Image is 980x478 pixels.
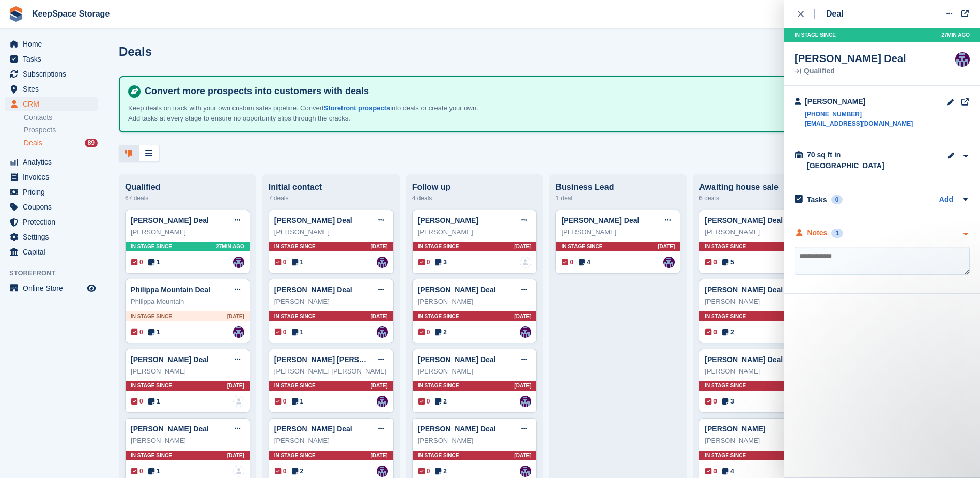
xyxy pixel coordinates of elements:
[24,125,56,135] span: Prospects
[418,452,459,459] span: In stage since
[418,355,496,364] a: [PERSON_NAME] Deal
[23,185,85,199] span: Pricing
[722,327,734,337] span: 2
[233,326,244,338] img: Charlotte Jobling
[5,67,98,81] a: menu
[377,466,388,477] img: Charlotte Jobling
[705,286,783,294] a: [PERSON_NAME] Deal
[23,97,85,111] span: CRM
[520,466,531,477] img: Charlotte Jobling
[131,296,244,307] div: Philippa Mountain
[23,37,85,51] span: Home
[705,436,818,446] div: [PERSON_NAME]
[131,243,172,250] span: In stage since
[699,192,824,204] div: 6 deals
[23,67,85,81] span: Subscriptions
[23,281,85,295] span: Online Store
[23,215,85,229] span: Protection
[292,467,304,476] span: 2
[227,452,244,459] span: [DATE]
[274,286,352,294] a: [PERSON_NAME] Deal
[418,312,459,320] span: In stage since
[377,326,388,338] img: Charlotte Jobling
[131,286,210,294] a: Philippa Mountain Deal
[514,312,531,320] span: [DATE]
[131,382,172,390] span: In stage since
[5,200,98,214] a: menu
[125,183,250,192] div: Qualified
[807,228,828,238] div: Notes
[520,326,531,338] a: Charlotte Jobling
[292,327,304,337] span: 1
[131,258,143,267] span: 0
[561,227,675,237] div: [PERSON_NAME]
[955,52,970,67] a: Charlotte Jobling
[520,257,531,268] img: deal-assignee-blank
[274,425,352,433] a: [PERSON_NAME] Deal
[807,150,910,171] div: 70 sq ft in [GEOGRAPHIC_DATA]
[275,327,287,337] span: 0
[5,155,98,169] a: menu
[5,82,98,96] a: menu
[23,230,85,244] span: Settings
[412,183,537,192] div: Follow up
[275,397,287,406] span: 0
[24,125,98,136] a: Prospects
[435,258,447,267] span: 3
[274,216,352,225] a: [PERSON_NAME] Deal
[699,183,824,192] div: Awaiting house sale
[148,258,160,267] span: 1
[23,200,85,214] span: Coupons
[705,243,746,250] span: In stage since
[5,230,98,244] a: menu
[705,425,765,433] a: [PERSON_NAME]
[412,192,537,204] div: 4 deals
[131,397,143,406] span: 0
[418,243,459,250] span: In stage since
[805,119,913,128] a: [EMAIL_ADDRESS][DOMAIN_NAME]
[371,452,388,459] span: [DATE]
[274,452,316,459] span: In stage since
[274,355,415,364] a: [PERSON_NAME] [PERSON_NAME] Deal
[131,355,209,364] a: [PERSON_NAME] Deal
[24,113,98,123] a: Contacts
[418,216,478,225] a: [PERSON_NAME]
[274,296,388,307] div: [PERSON_NAME]
[435,327,447,337] span: 2
[418,296,532,307] div: [PERSON_NAME]
[5,215,98,229] a: menu
[514,452,531,459] span: [DATE]
[705,312,746,320] span: In stage since
[324,104,391,112] a: Storefront prospects
[233,257,244,268] a: Charlotte Jobling
[520,396,531,407] img: Charlotte Jobling
[292,397,304,406] span: 1
[805,110,913,119] a: [PHONE_NUMBER]
[418,425,496,433] a: [PERSON_NAME] Deal
[5,245,98,259] a: menu
[555,192,680,204] div: 1 deal
[705,397,717,406] span: 0
[23,82,85,96] span: Sites
[24,138,98,148] a: Deals 89
[418,397,430,406] span: 0
[371,382,388,390] span: [DATE]
[23,170,85,184] span: Invoices
[128,103,490,123] p: Keep deals on track with your own custom sales pipeline. Convert into deals or create your own. A...
[418,366,532,377] div: [PERSON_NAME]
[148,327,160,337] span: 1
[705,258,717,267] span: 0
[435,467,447,476] span: 2
[85,282,98,294] a: Preview store
[705,216,783,225] a: [PERSON_NAME] Deal
[795,31,836,39] span: In stage since
[826,8,844,20] div: Deal
[227,382,244,390] span: [DATE]
[131,467,143,476] span: 0
[269,183,394,192] div: Initial contact
[663,257,675,268] img: Charlotte Jobling
[561,216,639,225] a: [PERSON_NAME] Deal
[8,6,24,22] img: stora-icon-8386f47178a22dfd0bd8f6a31ec36ba5ce8667c1dd55bd0f319d3a0aa187defe.svg
[275,467,287,476] span: 0
[377,396,388,407] a: Charlotte Jobling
